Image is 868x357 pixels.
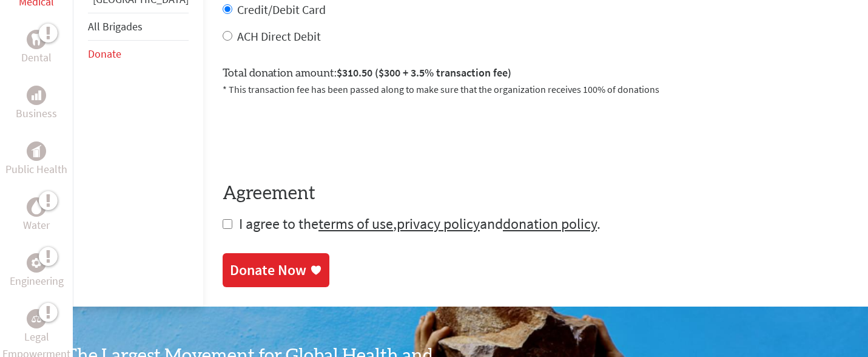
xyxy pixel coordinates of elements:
[21,49,52,66] p: Dental
[223,253,329,287] a: Donate Now
[318,214,393,233] a: terms of use
[237,29,321,44] label: ACH Direct Debit
[32,90,41,100] img: Business
[23,217,50,234] p: Water
[397,214,480,233] a: privacy policy
[223,64,511,82] label: Total donation amount:
[223,183,849,205] h4: Agreement
[237,2,326,17] label: Credit/Debit Card
[27,30,46,49] div: Dental
[88,41,189,67] li: Donate
[27,141,46,161] div: Public Health
[223,82,849,97] p: * This transaction fee has been passed along to make sure that the organization receives 100% of ...
[88,19,143,33] a: All Brigades
[230,260,306,280] div: Donate Now
[5,141,67,178] a: Public HealthPublic Health
[32,34,41,46] img: Dental
[16,86,57,122] a: BusinessBusiness
[503,214,597,233] a: donation policy
[32,145,41,157] img: Public Health
[16,105,57,122] p: Business
[223,111,407,158] iframe: reCAPTCHA
[88,13,189,41] li: All Brigades
[27,253,46,273] div: Engineering
[27,197,46,217] div: Water
[23,197,50,234] a: WaterWater
[27,309,46,328] div: Legal Empowerment
[32,200,41,214] img: Water
[10,273,64,290] p: Engineering
[32,315,41,322] img: Legal Empowerment
[21,30,52,66] a: DentalDental
[88,47,121,61] a: Donate
[10,253,64,290] a: EngineeringEngineering
[32,258,41,268] img: Engineering
[337,66,511,80] span: $310.50 ($300 + 3.5% transaction fee)
[5,161,67,178] p: Public Health
[27,86,46,105] div: Business
[239,214,601,233] span: I agree to the , and .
